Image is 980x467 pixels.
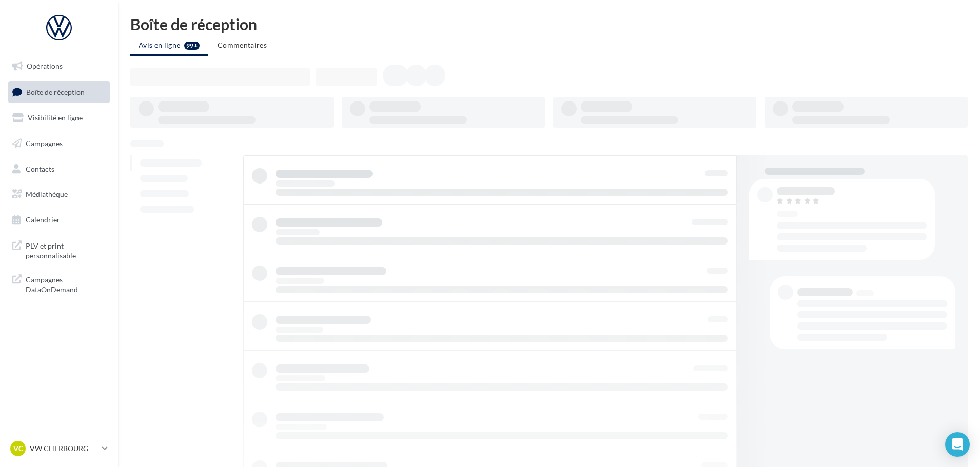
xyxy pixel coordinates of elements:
[6,158,112,180] a: Contacts
[13,443,23,454] span: VC
[6,133,112,154] a: Campagnes
[218,40,267,49] span: Commentaires
[8,439,110,458] a: VC VW CHERBOURG
[30,443,98,454] p: VW CHERBOURG
[6,235,112,265] a: PLV et print personnalisable
[130,16,968,32] div: Boîte de réception
[26,239,106,261] span: PLV et print personnalisable
[28,113,83,122] span: Visibilité en ligne
[6,269,112,299] a: Campagnes DataOnDemand
[26,164,54,173] span: Contacts
[6,55,112,77] a: Opérations
[945,432,970,457] div: Open Intercom Messenger
[26,139,63,148] span: Campagnes
[6,209,112,231] a: Calendrier
[26,87,85,96] span: Boîte de réception
[6,184,112,205] a: Médiathèque
[26,215,60,224] span: Calendrier
[26,273,106,295] span: Campagnes DataOnDemand
[26,190,68,198] span: Médiathèque
[27,62,63,70] span: Opérations
[6,81,112,103] a: Boîte de réception
[6,107,112,129] a: Visibilité en ligne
